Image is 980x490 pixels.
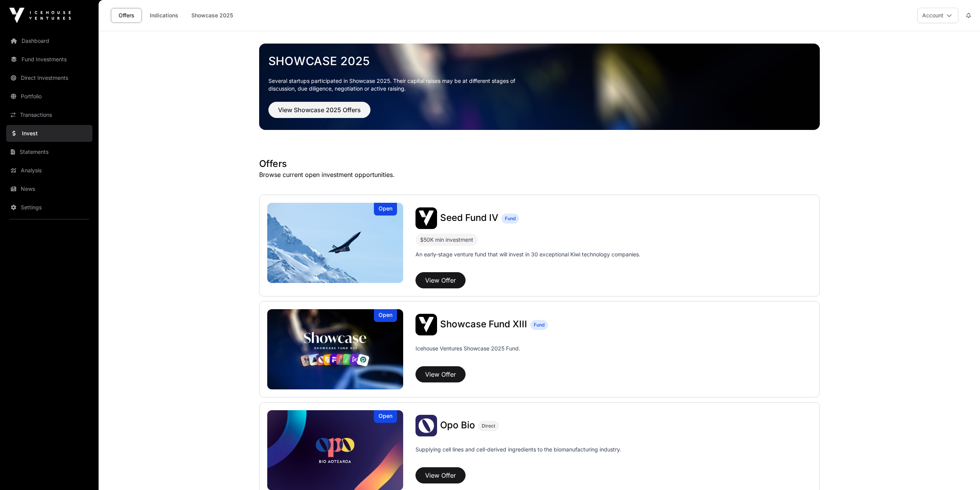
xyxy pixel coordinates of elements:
a: Transactions [6,106,92,123]
span: Fund [505,216,516,222]
a: Offers [111,8,142,23]
img: Showcase Fund XIII [415,314,437,335]
p: Icehouse Ventures Showcase 2025 Fund. [415,345,520,352]
p: Supplying cell lines and cell-derived ingredients to the biomanufacturing industry. [415,446,621,453]
img: Seed Fund IV [267,203,404,283]
img: Showcase 2025 [259,44,820,130]
a: Seed Fund IV [440,213,498,223]
span: Seed Fund IV [440,212,498,223]
a: Showcase 2025 [268,54,811,68]
p: Several startups participated in Showcase 2025. Their capital raises may be at different stages o... [268,77,527,93]
button: View Offer [415,366,466,382]
a: Showcase Fund XIII [440,320,527,330]
button: View Offer [415,467,466,483]
span: Fund [534,322,544,328]
span: Direct [482,423,495,429]
button: View Offer [415,272,466,288]
button: Account [917,8,958,23]
img: Seed Fund IV [415,207,437,229]
span: Showcase Fund XIII [440,318,527,330]
div: Open [374,309,397,322]
div: $50K min investment [420,235,473,244]
iframe: Chat Widget [941,453,980,490]
button: View Showcase 2025 Offers [268,102,370,118]
a: View Showcase 2025 Offers [268,109,370,117]
a: Direct Investments [6,69,92,86]
p: Browse current open investment opportunities. [259,170,820,179]
span: View Showcase 2025 Offers [278,105,361,115]
div: Open [374,203,397,216]
a: Showcase Fund XIIIOpen [267,309,404,389]
img: Opo Bio [415,415,437,436]
div: $50K min investment [415,234,478,246]
p: An early-stage venture fund that will invest in 30 exceptional Kiwi technology companies. [415,251,640,258]
a: News [6,180,92,197]
a: Opo Bio [440,421,475,431]
h1: Offers [259,158,820,170]
a: Settings [6,199,92,216]
img: Icehouse Ventures Logo [9,8,71,23]
a: Seed Fund IVOpen [267,203,404,283]
a: Portfolio [6,88,92,105]
a: Indications [145,8,183,23]
a: Fund Investments [6,51,92,68]
div: Open [374,410,397,423]
a: Analysis [6,162,92,179]
a: Showcase 2025 [186,8,238,23]
span: Opo Bio [440,419,475,431]
a: Invest [6,125,92,142]
img: Showcase Fund XIII [267,309,404,389]
a: Dashboard [6,32,92,49]
a: Statements [6,143,92,160]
